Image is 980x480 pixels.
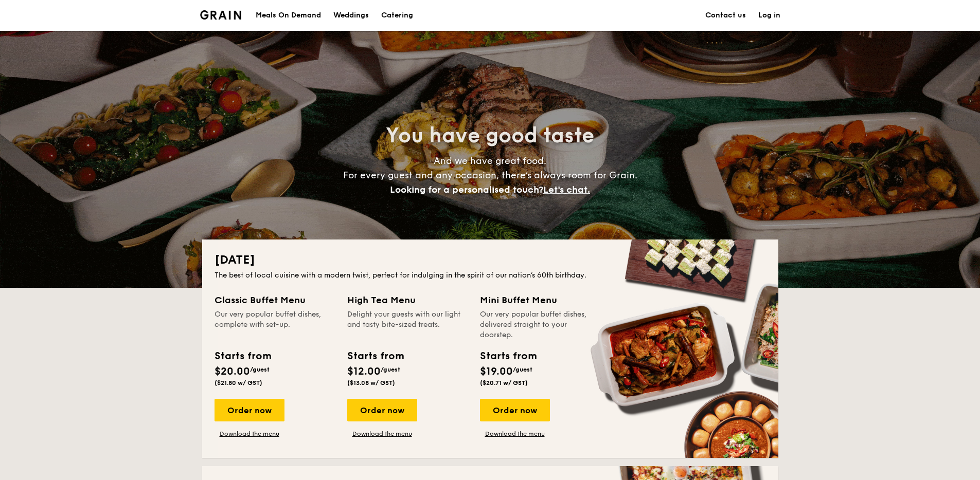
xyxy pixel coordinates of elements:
[250,366,270,373] span: /guest
[215,379,262,386] span: ($21.80 w/ GST)
[215,365,250,378] span: $20.00
[543,184,590,195] span: Let's chat.
[215,430,284,438] a: Download the menu
[215,293,335,307] div: Classic Buffet Menu
[381,366,400,373] span: /guest
[347,430,417,438] a: Download the menu
[347,348,403,364] div: Starts from
[347,365,381,378] span: $12.00
[480,309,600,340] div: Our very popular buffet dishes, delivered straight to your doorstep.
[347,309,468,340] div: Delight your guests with our light and tasty bite-sized treats.
[513,366,532,373] span: /guest
[215,348,271,364] div: Starts from
[215,309,335,340] div: Our very popular buffet dishes, complete with set-up.
[200,10,242,20] a: Logotype
[215,270,766,281] div: The best of local cuisine with a modern twist, perfect for indulging in the spirit of our nation’...
[215,252,766,268] h2: [DATE]
[480,430,550,438] a: Download the menu
[347,379,395,386] span: ($13.08 w/ GST)
[386,123,594,148] span: You have good taste
[480,365,513,378] span: $19.00
[480,399,550,421] div: Order now
[215,399,284,421] div: Order now
[347,399,417,421] div: Order now
[480,293,600,307] div: Mini Buffet Menu
[347,293,468,307] div: High Tea Menu
[390,184,543,195] span: Looking for a personalised touch?
[480,348,536,364] div: Starts from
[200,10,242,20] img: Grain
[480,379,528,386] span: ($20.71 w/ GST)
[343,155,637,195] span: And we have great food. For every guest and any occasion, there’s always room for Grain.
